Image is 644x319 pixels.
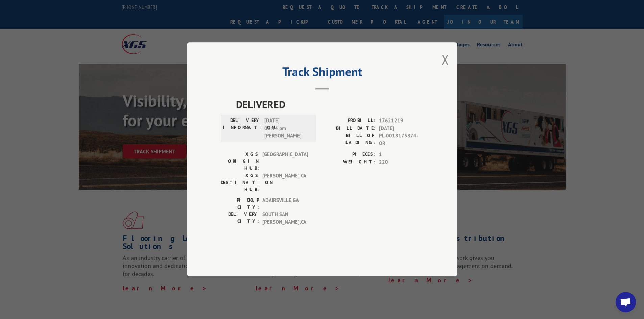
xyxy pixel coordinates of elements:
[262,211,308,226] span: SOUTH SAN [PERSON_NAME] , CA
[262,172,308,193] span: [PERSON_NAME] CA
[616,292,636,312] div: Open chat
[322,132,376,148] label: BILL OF LADING:
[379,117,424,125] span: 17621219
[322,158,376,166] label: WEIGHT:
[223,117,261,140] label: DELIVERY INFORMATION:
[379,125,424,132] span: [DATE]
[221,211,259,226] label: DELIVERY CITY:
[221,197,259,211] label: PICKUP CITY:
[262,151,308,172] span: [GEOGRAPHIC_DATA]
[264,117,310,140] span: [DATE] 02:44 pm [PERSON_NAME]
[322,125,376,132] label: BILL DATE:
[379,151,424,159] span: 1
[221,67,424,80] h2: Track Shipment
[262,197,308,211] span: ADAIRSVILLE , GA
[221,151,259,172] label: XGS ORIGIN HUB:
[379,158,424,166] span: 220
[221,172,259,193] label: XGS DESTINATION HUB:
[236,97,424,112] span: DELIVERED
[442,51,449,69] button: Close modal
[322,117,376,125] label: PROBILL:
[379,132,424,148] span: PL-0018175874-OR
[322,151,376,159] label: PIECES:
